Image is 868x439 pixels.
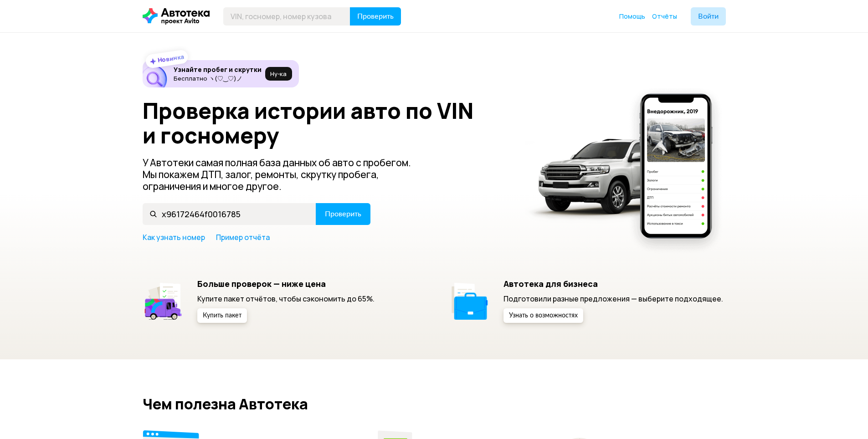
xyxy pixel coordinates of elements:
[143,203,316,225] input: VIN, госномер, номер кузова
[143,157,426,192] p: У Автотеки самая полная база данных об авто с пробегом. Мы покажем ДТП, залог, ремонты, скрутку п...
[197,279,375,289] h5: Больше проверок — ниже цена
[509,312,578,319] span: Узнать о возможностях
[503,294,723,304] p: Подготовили разные предложения — выберите подходящее.
[216,232,270,242] a: Пример отчёта
[157,52,185,64] strong: Новинка
[270,70,287,77] span: Ну‑ка
[350,7,401,26] button: Проверить
[197,308,247,323] button: Купить пакет
[652,12,677,21] a: Отчёты
[174,66,262,74] h6: Узнайте пробег и скрутки
[203,312,241,319] span: Купить пакет
[174,75,262,82] p: Бесплатно ヽ(♡‿♡)ノ
[619,12,645,21] a: Помощь
[503,279,723,289] h5: Автотека для бизнеса
[223,7,350,26] input: VIN, госномер, номер кузова
[316,203,370,225] button: Проверить
[691,7,726,26] button: Войти
[143,232,205,242] a: Как узнать номер
[698,13,719,20] span: Войти
[503,308,583,323] button: Узнать о возможностях
[197,294,375,304] p: Купите пакет отчётов, чтобы сэкономить до 65%.
[325,210,361,218] span: Проверить
[143,98,513,148] h1: Проверка истории авто по VIN и госномеру
[357,13,394,20] span: Проверить
[143,396,726,412] h2: Чем полезна Автотека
